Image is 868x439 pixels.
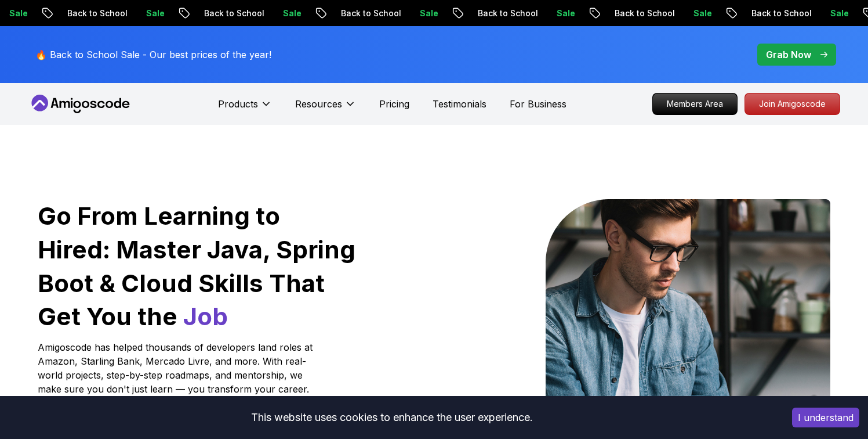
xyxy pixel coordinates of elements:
[544,8,581,19] p: Sale
[681,8,718,19] p: Sale
[602,8,681,19] p: Back to School
[652,93,738,115] a: Members Area
[55,8,133,19] p: Back to School
[792,408,859,427] button: Accept cookies
[328,8,407,19] p: Back to School
[183,301,228,331] span: Job
[191,8,270,19] p: Back to School
[379,97,409,111] a: Pricing
[744,93,840,115] a: Join Amigoscode
[653,93,737,114] p: Members Area
[270,8,307,19] p: Sale
[218,97,258,111] p: Products
[38,340,316,396] p: Amigoscode has helped thousands of developers land roles at Amazon, Starling Bank, Mercado Livre,...
[218,97,272,120] button: Products
[433,97,486,111] a: Testimonials
[407,8,444,19] p: Sale
[295,97,342,111] p: Resources
[295,97,356,120] button: Resources
[745,93,840,114] p: Join Amigoscode
[818,8,855,19] p: Sale
[739,8,818,19] p: Back to School
[9,405,775,430] div: This website uses cookies to enhance the user experience.
[35,48,271,62] p: 🔥 Back to School Sale - Our best prices of the year!
[133,8,170,19] p: Sale
[766,48,811,62] p: Grab Now
[38,199,357,333] h1: Go From Learning to Hired: Master Java, Spring Boot & Cloud Skills That Get You the
[510,97,566,111] a: For Business
[465,8,544,19] p: Back to School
